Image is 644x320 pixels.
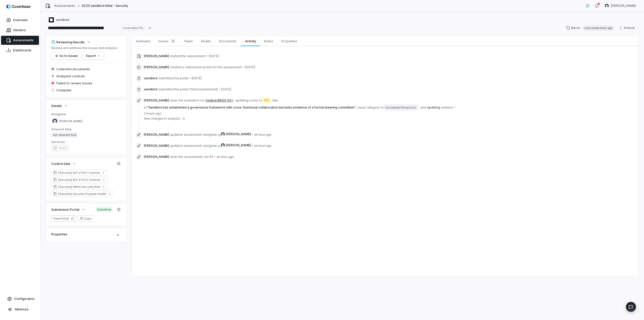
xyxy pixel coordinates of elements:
[563,24,617,32] button: RerunLast runan hour ago
[279,38,299,44] span: Properties
[158,76,188,80] span: submitted the portal
[59,119,83,123] span: [PERSON_NAME]
[419,105,426,110] span: , and
[15,307,28,311] span: Minimize
[58,178,101,182] span: [Security] ISO 27002 Controls
[51,52,81,60] button: Go to issues
[158,87,188,91] span: submitted the portal
[384,104,418,111] span: Incomplete Response
[144,97,458,116] span: updating
[51,207,79,212] span: Submission Portal
[144,117,180,121] span: See changes to analysis
[54,4,75,8] a: Assessments
[235,98,249,102] span: updating
[13,48,31,52] span: Dashboards
[1,46,39,55] a: Dashboards
[145,23,154,32] button: Copy link
[441,105,453,110] span: analysis
[51,170,107,176] a: [Security] ISO 27001 Controls
[51,40,85,44] div: Reviewing Results
[259,98,262,102] span: to
[170,133,183,137] span: updated
[381,105,384,109] span: to
[1,36,39,45] a: Assessments
[56,18,69,22] span: sendbird
[184,155,203,159] span: assessment
[78,216,93,222] button: Copy
[144,112,161,116] span: 2 hours ago
[272,98,278,102] span: title
[184,133,202,137] span: assessment
[611,4,636,8] span: [PERSON_NAME]
[199,38,213,44] span: Emails
[156,38,178,45] span: Issues
[56,74,85,78] span: Analyzed controls
[147,105,356,109] span: " Sendbird has established a governance framework with cross-functional collaboration but lacks e...
[171,39,176,44] span: 4
[617,24,638,32] button: Actions
[170,98,178,102] span: reran
[52,119,57,124] img: Jesse Nord avatar
[187,54,206,58] span: assessment
[51,216,76,222] button: View Portal
[203,133,217,137] span: assignee
[51,161,70,166] span: Control Sets
[252,144,253,148] span: •
[203,144,217,148] span: assignee
[179,98,205,102] span: the evaluation for
[252,132,253,136] span: •
[144,98,169,102] span: [PERSON_NAME]
[605,4,609,8] img: Jesse Nord avatar
[189,76,191,80] span: •
[250,98,258,102] span: score
[583,25,614,30] span: Last run an hour ago
[56,88,71,92] span: Complete
[170,54,186,58] span: started the
[144,133,169,137] span: [PERSON_NAME]
[144,54,169,58] span: [PERSON_NAME]
[243,38,258,44] span: Activity
[218,144,221,148] span: to
[245,65,255,69] span: [DATE]
[206,98,233,102] button: Control #GOV-01.1
[82,4,128,8] span: 2025 sendbird Initial - Security
[50,205,87,214] button: Submission Portal
[58,192,106,196] span: [Security] Security Program Health
[83,52,104,60] button: Export
[51,112,122,116] dt: Assignee
[234,98,234,102] span: ,
[144,144,169,148] span: [PERSON_NAME]
[14,297,34,301] span: Configuration
[50,38,92,47] button: Reviewing Results
[47,15,71,24] button: https://sendbird.com/sendbird
[219,87,220,91] span: •
[185,65,242,69] span: submission portal for this assessment
[13,28,26,32] span: Vendors
[2,294,38,303] a: Configuration
[144,65,169,69] span: [PERSON_NAME]
[121,25,145,30] span: Created [DATE]
[56,81,92,85] span: Failed to review issues
[51,103,62,108] span: Details
[217,38,239,44] span: Documents
[1,16,39,25] a: Overview
[51,132,78,137] span: Set Inherent Risk
[221,87,231,91] span: [DATE]
[217,155,234,159] span: an hour ago
[144,76,157,80] span: sendbird
[226,143,251,147] span: [PERSON_NAME]
[254,144,272,148] span: an hour ago
[134,38,152,44] span: Summary
[182,117,185,121] span: ⇲
[170,155,183,159] span: reran the
[262,38,275,44] span: Notes
[58,185,100,189] span: [Security] HIPAA Security Rule
[51,177,108,183] a: [Security] ISO 27002 Controls
[271,98,271,102] span: ,
[209,54,219,58] span: [DATE]
[2,304,38,314] button: Minimize
[51,139,122,144] dt: Services
[144,155,169,159] span: [PERSON_NAME]
[1,26,39,35] a: Vendors
[192,76,202,80] span: [DATE]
